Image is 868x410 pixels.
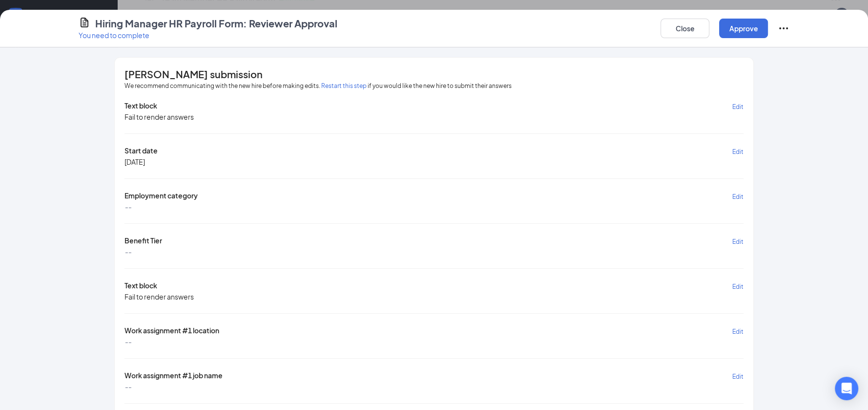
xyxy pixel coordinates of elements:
[732,325,744,337] button: Edit
[124,202,131,212] span: --
[124,236,162,247] span: Benefit Tier
[124,157,145,167] span: [DATE]
[719,19,768,38] button: Approve
[124,325,219,337] span: Work assignment #1 location
[124,101,157,112] span: Text block
[124,112,194,122] div: Fail to render answers
[124,337,131,346] span: --
[732,193,744,200] span: Edit
[79,17,90,28] svg: CustomFormIcon
[79,30,337,40] p: You need to complete
[732,101,744,112] button: Edit
[95,17,337,30] h4: Hiring Manager HR Payroll Form: Reviewer Approval
[732,328,744,335] span: Edit
[124,69,263,79] span: [PERSON_NAME] submission
[661,19,709,38] button: Close
[732,103,744,110] span: Edit
[124,281,157,292] span: Text block
[732,238,744,245] span: Edit
[835,377,858,400] div: Open Intercom Messenger
[124,382,131,391] span: --
[732,146,744,157] button: Edit
[124,191,198,202] span: Employment category
[124,292,194,302] div: Fail to render answers
[124,370,223,382] span: Work assignment #1 job name
[778,22,789,34] svg: Ellipses
[321,81,367,91] button: Restart this step
[732,236,744,247] button: Edit
[732,283,744,290] span: Edit
[124,146,158,157] span: Start date
[732,191,744,202] button: Edit
[124,81,512,91] span: We recommend communicating with the new hire before making edits. if you would like the new hire ...
[732,373,744,380] span: Edit
[732,148,744,155] span: Edit
[732,281,744,292] button: Edit
[732,370,744,382] button: Edit
[124,247,131,257] span: --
